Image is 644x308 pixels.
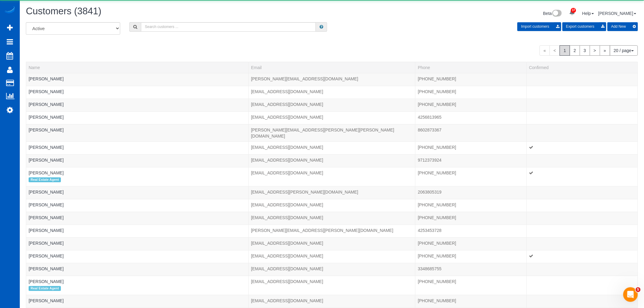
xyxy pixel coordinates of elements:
[248,237,415,250] td: Email
[527,263,638,276] td: Confirmed
[26,199,249,212] td: Name
[248,124,415,142] td: Email
[540,45,550,56] span: «
[26,124,249,142] td: Name
[415,263,527,276] td: Phone
[415,154,527,167] td: Phone
[29,254,64,258] a: [PERSON_NAME]
[415,295,527,308] td: Phone
[29,120,246,122] div: Tags
[29,241,64,246] a: [PERSON_NAME]
[29,285,246,292] div: Tags
[29,145,64,150] a: [PERSON_NAME]
[29,208,246,209] div: Tags
[26,276,249,295] td: Name
[26,212,249,225] td: Name
[527,250,638,263] td: Confirmed
[527,199,638,212] td: Confirmed
[527,186,638,199] td: Confirmed
[527,124,638,142] td: Confirmed
[566,6,578,19] a: 37
[248,73,415,86] td: Email
[527,237,638,250] td: Confirmed
[248,225,415,237] td: Email
[248,154,415,167] td: Email
[415,250,527,263] td: Phone
[248,111,415,124] td: Email
[29,266,64,271] a: [PERSON_NAME]
[415,212,527,225] td: Phone
[29,163,246,165] div: Tags
[4,6,16,15] img: Automaid Logo
[26,154,249,167] td: Name
[29,221,246,222] div: Tags
[517,22,561,31] button: Import customers
[415,225,527,237] td: Phone
[26,250,249,263] td: Name
[29,233,246,235] div: Tags
[415,237,527,250] td: Phone
[415,124,527,142] td: Phone
[248,295,415,308] td: Email
[29,228,64,233] a: [PERSON_NAME]
[543,11,562,16] a: Beta
[248,86,415,99] td: Email
[29,89,64,94] a: [PERSON_NAME]
[29,107,246,109] div: Tags
[415,142,527,154] td: Phone
[29,279,64,284] a: [PERSON_NAME]
[26,186,249,199] td: Name
[141,22,316,32] input: Search customers ...
[29,176,246,184] div: Tags
[29,195,246,197] div: Tags
[29,286,61,291] span: Real Estate Agent
[29,304,246,305] div: Tags
[527,62,638,73] th: Confirmed
[29,128,64,132] a: [PERSON_NAME]
[415,86,527,99] td: Phone
[598,11,636,16] a: [PERSON_NAME]
[29,158,64,163] a: [PERSON_NAME]
[248,62,415,73] th: Email
[527,86,638,99] td: Confirmed
[29,215,64,220] a: [PERSON_NAME]
[248,167,415,186] td: Email
[29,102,64,107] a: [PERSON_NAME]
[560,45,570,56] span: 1
[550,45,560,56] span: <
[29,82,246,83] div: Tags
[248,199,415,212] td: Email
[527,111,638,124] td: Confirmed
[552,10,562,18] img: New interface
[607,22,638,31] button: Add New
[248,250,415,263] td: Email
[248,99,415,111] td: Email
[527,225,638,237] td: Confirmed
[527,142,638,154] td: Confirmed
[415,167,527,186] td: Phone
[26,167,249,186] td: Name
[248,212,415,225] td: Email
[248,142,415,154] td: Email
[415,276,527,295] td: Phone
[29,202,64,207] a: [PERSON_NAME]
[527,154,638,167] td: Confirmed
[29,170,64,175] a: [PERSON_NAME]
[590,45,600,56] a: >
[415,199,527,212] td: Phone
[26,99,249,111] td: Name
[527,99,638,111] td: Confirmed
[26,62,249,73] th: Name
[527,73,638,86] td: Confirmed
[415,186,527,199] td: Phone
[29,133,246,135] div: Tags
[29,177,61,182] span: Real Estate Agent
[26,86,249,99] td: Name
[571,8,576,13] span: 37
[29,76,64,81] a: [PERSON_NAME]
[527,276,638,295] td: Confirmed
[415,99,527,111] td: Phone
[540,45,638,56] nav: Pagination navigation
[527,167,638,186] td: Confirmed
